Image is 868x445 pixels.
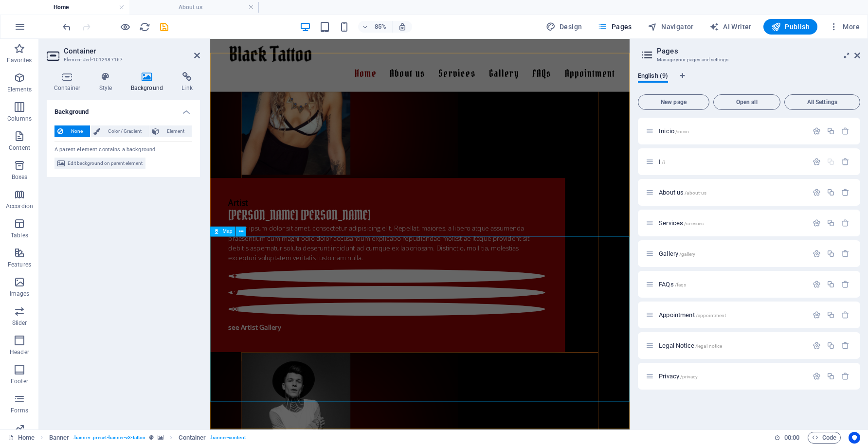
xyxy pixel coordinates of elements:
[659,311,726,319] span: Click to open page
[829,22,860,32] span: More
[656,312,808,318] div: Appointment/appointment
[784,94,860,110] button: All Settings
[656,128,808,134] div: Inicio/inicio
[11,377,28,385] p: Footer
[763,19,817,35] button: Publish
[849,432,860,444] button: Usercentrics
[158,435,163,440] i: This element contains a background
[841,188,850,196] div: Remove
[813,311,821,319] div: Settings
[657,47,860,55] h2: Pages
[659,250,695,257] span: Click to open page
[696,313,726,318] span: /appointment
[813,341,821,350] div: Settings
[68,158,143,169] span: Edit background on parent element
[771,22,810,32] span: Publish
[827,341,835,350] div: Duplicate
[789,99,856,105] span: All Settings
[64,55,181,64] h3: Element #ed-1012987167
[638,94,709,110] button: New page
[597,22,632,32] span: Pages
[841,127,850,135] div: Remove
[827,372,835,380] div: Duplicate
[812,432,836,444] span: Code
[149,125,192,137] button: Element
[695,343,723,349] span: /legal-notice
[656,220,808,226] div: Services/services
[784,432,799,444] span: 00 00
[656,373,808,379] div: Privacy/privacy
[7,56,32,64] p: Favorites
[705,19,756,35] button: AI Writer
[10,348,29,356] p: Header
[159,21,170,33] i: Save (Ctrl+S)
[841,311,850,319] div: Remove
[594,19,635,35] button: Pages
[638,70,668,84] span: English (9)
[47,72,92,92] h4: Container
[808,432,841,444] button: Code
[373,21,388,33] h6: 85%
[644,19,698,35] button: Navigator
[659,158,665,165] span: I
[813,372,821,380] div: Settings
[119,21,131,33] button: Click here to leave preview mode and continue editing
[813,280,821,288] div: Settings
[49,432,70,444] span: Click to select. Double-click to edit
[813,219,821,227] div: Settings
[90,125,149,137] button: Color / Gradient
[841,158,850,166] div: Remove
[656,281,808,287] div: FAQs/faqs
[827,249,835,258] div: Duplicate
[139,21,150,33] i: Reload page
[791,434,793,441] span: :
[11,407,28,414] p: Forms
[679,251,695,257] span: /gallery
[103,125,146,137] span: Color / Gradient
[648,22,694,32] span: Navigator
[223,229,233,234] span: Map
[774,432,800,444] h6: Session time
[659,342,722,349] span: Click to open page
[12,319,27,327] p: Slider
[656,250,808,257] div: Gallery/gallery
[73,432,145,444] span: . banner .preset-banner-v3-tattoo
[813,188,821,196] div: Settings
[638,72,860,90] div: Language Tabs
[659,219,704,227] span: Click to open page
[827,188,835,196] div: Duplicate
[841,280,850,288] div: Remove
[675,282,687,287] span: /faqs
[659,281,686,288] span: Click to open page
[662,160,665,165] span: /i
[8,432,35,444] a: Click to cancel selection. Double-click to open Pages
[813,249,821,258] div: Settings
[841,341,850,350] div: Remove
[841,219,850,227] div: Remove
[54,158,145,169] button: Edit background on parent element
[713,94,780,110] button: Open all
[659,127,689,135] span: Click to open page
[66,125,87,137] span: None
[656,342,808,349] div: Legal Notice/legal-notice
[685,190,706,196] span: /about-us
[10,290,30,298] p: Images
[64,47,200,55] h2: Container
[162,125,189,137] span: Element
[11,231,28,239] p: Tables
[179,432,206,444] span: Click to select. Double-click to edit
[174,72,200,92] h4: Link
[358,21,393,33] button: 85%
[8,261,31,268] p: Features
[718,99,776,105] span: Open all
[92,72,124,92] h4: Style
[149,435,154,440] i: This element is a customizable preset
[657,55,841,64] h3: Manage your pages and settings
[49,432,246,444] nav: breadcrumb
[158,21,170,33] button: save
[684,221,704,226] span: /services
[139,21,150,33] button: reload
[61,21,72,33] button: undo
[7,115,32,123] p: Columns
[542,19,586,35] button: Design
